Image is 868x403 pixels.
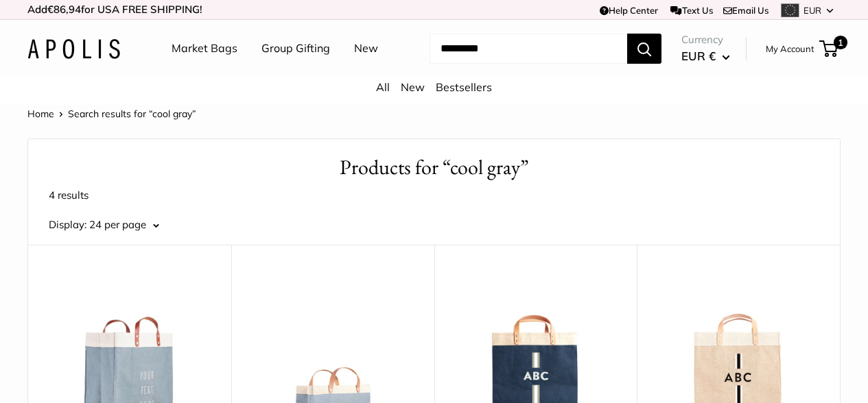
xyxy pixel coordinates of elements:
[821,40,838,57] a: 1
[27,105,196,123] nav: Breadcrumb
[766,40,814,57] a: My Account
[49,153,819,182] h1: Products for “cool gray”
[68,108,196,120] span: Search results for “cool gray”
[49,186,819,205] p: 4 results
[401,80,425,94] a: New
[723,5,769,16] a: Email Us
[49,215,86,234] label: Display:
[834,36,847,49] span: 1
[376,80,390,94] a: All
[627,34,661,64] button: Search
[681,45,730,67] button: EUR €
[261,38,330,59] a: Group Gifting
[47,3,81,16] span: €86,94
[804,5,821,16] span: EUR
[27,39,120,59] img: Apolis
[670,5,712,16] a: Text Us
[354,38,378,59] a: New
[436,80,492,94] a: Bestsellers
[681,30,730,49] span: Currency
[600,5,658,16] a: Help Center
[89,215,159,234] button: 24 per page
[89,218,146,231] span: 24 per page
[172,38,237,59] a: Market Bags
[430,34,627,64] input: Search...
[27,108,54,120] a: Home
[681,49,716,63] span: EUR €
